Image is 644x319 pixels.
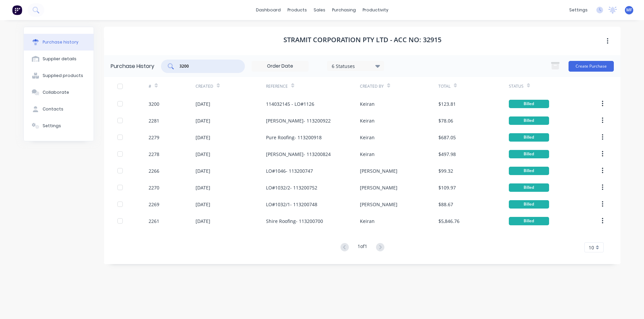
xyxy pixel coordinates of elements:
[438,167,453,174] div: $99.32
[149,201,159,208] div: 2269
[266,151,331,158] div: [PERSON_NAME]- 113200824
[509,116,549,125] div: Billed
[569,61,614,72] button: Create Purchase
[360,100,375,107] div: Keiran
[253,5,284,15] a: dashboard
[43,56,76,62] div: Supplier details
[149,218,159,225] div: 2261
[283,36,441,44] h1: Stramit Corporation Pty Ltd - Acc No: 32915
[149,151,159,158] div: 2278
[438,218,460,225] div: $5,846.76
[332,62,380,69] div: 6 Statuses
[438,100,456,107] div: $123.81
[438,134,456,141] div: $687.05
[43,73,83,79] div: Supplied products
[196,134,210,141] div: [DATE]
[149,184,159,191] div: 2270
[358,243,367,252] div: 1 of 1
[12,5,22,15] img: Factory
[196,117,210,124] div: [DATE]
[360,83,384,89] div: Created By
[196,167,210,174] div: [DATE]
[196,151,210,158] div: [DATE]
[360,151,375,158] div: Keiran
[438,201,453,208] div: $88.67
[359,5,392,15] div: productivity
[24,34,94,51] button: Purchase history
[149,83,151,89] div: #
[360,201,397,208] div: [PERSON_NAME]
[149,167,159,174] div: 2266
[266,218,323,225] div: Shire Roofing- 113200700
[149,100,159,107] div: 3200
[149,117,159,124] div: 2281
[438,184,456,191] div: $109.97
[509,217,549,225] div: Billed
[266,184,317,191] div: LO#1032/2- 113200752
[360,184,397,191] div: [PERSON_NAME]
[43,89,69,95] div: Collaborate
[360,167,397,174] div: [PERSON_NAME]
[284,5,310,15] div: products
[438,83,450,89] div: Total
[266,83,288,89] div: Reference
[509,200,549,209] div: Billed
[566,5,591,15] div: settings
[509,83,524,89] div: Status
[43,106,63,112] div: Contacts
[24,51,94,67] button: Supplier details
[149,134,159,141] div: 2279
[196,100,210,107] div: [DATE]
[266,134,322,141] div: Pure Roofing- 113200918
[329,5,359,15] div: purchasing
[266,100,314,107] div: 114032145 - LO#1126
[43,39,78,45] div: Purchase history
[509,100,549,108] div: Billed
[310,5,329,15] div: sales
[438,151,456,158] div: $497.98
[196,218,210,225] div: [DATE]
[438,117,453,124] div: $78.06
[509,133,549,142] div: Billed
[509,183,549,192] div: Billed
[252,61,308,71] input: Order Date
[266,167,313,174] div: LO#1046- 113200747
[360,134,375,141] div: Keiran
[266,201,317,208] div: LO#1032/1- 113200748
[24,84,94,101] button: Collaborate
[266,117,331,124] div: [PERSON_NAME]- 113200922
[24,117,94,134] button: Settings
[196,184,210,191] div: [DATE]
[111,62,154,70] div: Purchase History
[360,218,375,225] div: Keiran
[43,123,61,129] div: Settings
[509,167,549,175] div: Billed
[509,150,549,158] div: Billed
[626,7,632,13] span: MF
[589,244,594,251] span: 10
[24,101,94,117] button: Contacts
[196,83,213,89] div: Created
[24,67,94,84] button: Supplied products
[196,201,210,208] div: [DATE]
[360,117,375,124] div: Keiran
[179,63,234,70] input: Search purchases...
